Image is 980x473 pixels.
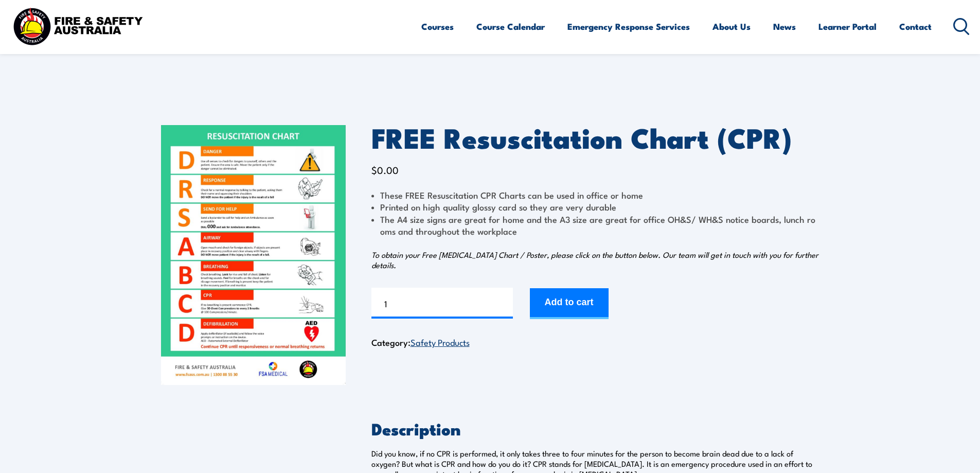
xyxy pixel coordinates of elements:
a: About Us [712,13,751,40]
bdi: 0.00 [371,163,399,177]
li: Printed on high quality glossy card so they are very durable [371,201,819,213]
a: Emergency Response Services [567,13,690,40]
em: To obtain your Free [MEDICAL_DATA] Chart / Poster, please click on the button below. Our team wil... [371,249,818,270]
a: Course Calendar [476,13,545,40]
h2: Description [371,421,819,435]
a: Safety Products [411,336,470,348]
span: $ [371,163,377,177]
li: These FREE Resuscitation CPR Charts can be used in office or home [371,189,819,201]
span: Category: [371,336,470,348]
a: Courses [421,13,454,40]
h1: FREE Resuscitation Chart (CPR) [371,125,819,149]
button: Add to cart [530,288,609,319]
a: Learner Portal [818,13,877,40]
li: The A4 size signs are great for home and the A3 size are great for office OH&S/ WH&S notice board... [371,213,819,237]
img: FREE Resuscitation Chart - What are the 7 steps to CPR? [161,125,346,385]
input: Product quantity [371,288,513,319]
a: Contact [899,13,932,40]
a: News [773,13,796,40]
